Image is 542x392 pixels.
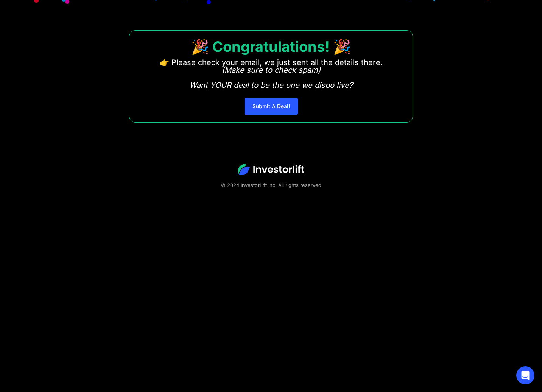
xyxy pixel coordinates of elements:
[245,98,298,115] a: Submit A Deal!
[191,38,351,55] strong: 🎉 Congratulations! 🎉
[189,65,353,90] em: (Make sure to check spam) Want YOUR deal to be the one we dispo live?
[516,366,534,384] div: Open Intercom Messenger
[160,59,383,89] p: 👉 Please check your email, we just sent all the details there. ‍
[26,181,516,189] div: © 2024 InvestorLift Inc. All rights reserved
